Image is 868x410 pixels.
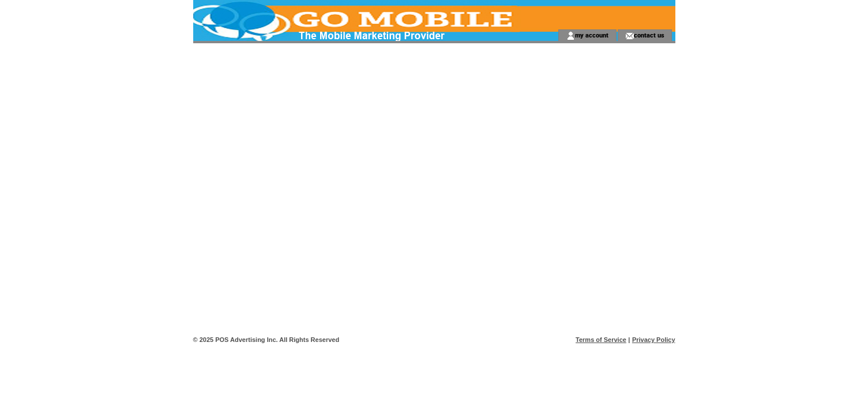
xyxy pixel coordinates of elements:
span: | [628,336,630,343]
a: Privacy Policy [632,336,675,343]
a: contact us [634,31,664,39]
img: contact_us_icon.gif;jsessionid=A3D55B178C020B477E65689A56B7DEE7 [625,31,634,40]
a: Terms of Service [576,336,626,343]
span: © 2025 POS Advertising Inc. All Rights Reserved [193,336,340,343]
a: my account [575,31,608,39]
img: account_icon.gif;jsessionid=A3D55B178C020B477E65689A56B7DEE7 [566,31,575,40]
